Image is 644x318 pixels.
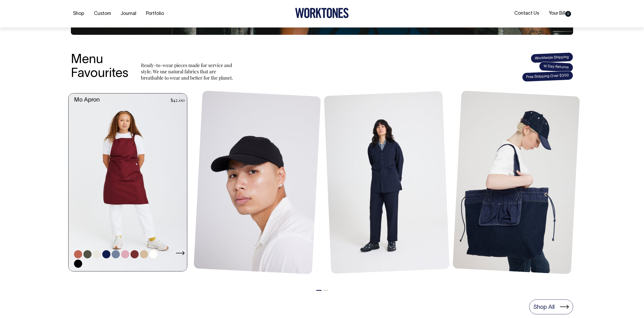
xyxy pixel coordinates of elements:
button: 2 of 2 [323,290,328,291]
img: Store Bag [453,91,580,274]
button: 1 of 2 [316,290,321,291]
a: Shop [71,9,86,18]
a: Shop All [529,299,573,314]
span: Free Shipping Over $350 [522,71,573,82]
a: Your Bill0 [547,9,573,18]
a: Contact Us [512,9,541,18]
span: Worldwide Shipping [530,52,573,63]
img: Blank Dad Cap [194,91,321,274]
span: 14 Day Returns [539,62,573,72]
a: Portfolio [144,9,166,18]
a: Journal [118,9,138,18]
span: 0 [565,11,571,16]
h3: Menu Favourites [71,53,128,81]
img: Unstructured Blazer [324,91,450,274]
a: Custom [92,9,113,18]
p: Ready-to-wear pieces made for service and style. We use natural fabrics that are breathable to we... [141,62,235,81]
